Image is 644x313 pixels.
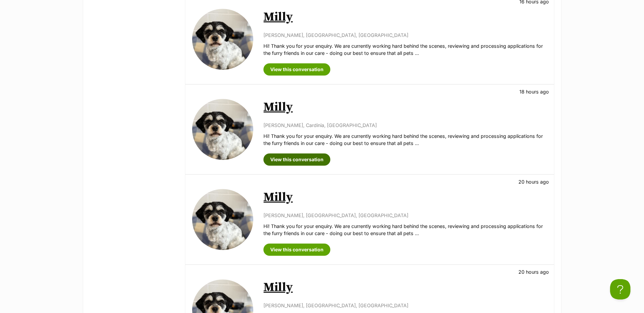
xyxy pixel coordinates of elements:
[263,223,547,237] p: Hi! Thank you for your enquiry. We are currently working hard behind the scenes, reviewing and pr...
[263,63,330,76] a: View this conversation
[263,122,547,129] p: [PERSON_NAME], Cardinia, [GEOGRAPHIC_DATA]
[263,42,547,57] p: Hi! Thank you for your enquiry. We are currently working hard behind the scenes, reviewing and pr...
[519,88,549,95] p: 18 hours ago
[263,32,547,39] p: [PERSON_NAME], [GEOGRAPHIC_DATA], [GEOGRAPHIC_DATA]
[263,100,293,115] a: Milly
[518,178,549,185] p: 20 hours ago
[263,153,330,166] a: View this conversation
[263,302,547,309] p: [PERSON_NAME], [GEOGRAPHIC_DATA], [GEOGRAPHIC_DATA]
[192,9,253,70] img: Milly
[263,9,293,25] a: Milly
[192,189,253,250] img: Milly
[263,190,293,205] a: Milly
[263,212,547,219] p: [PERSON_NAME], [GEOGRAPHIC_DATA], [GEOGRAPHIC_DATA]
[518,268,549,275] p: 20 hours ago
[263,244,330,256] a: View this conversation
[263,132,547,147] p: Hi! Thank you for your enquiry. We are currently working hard behind the scenes, reviewing and pr...
[610,279,630,299] iframe: Help Scout Beacon - Open
[192,99,253,160] img: Milly
[263,280,293,295] a: Milly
